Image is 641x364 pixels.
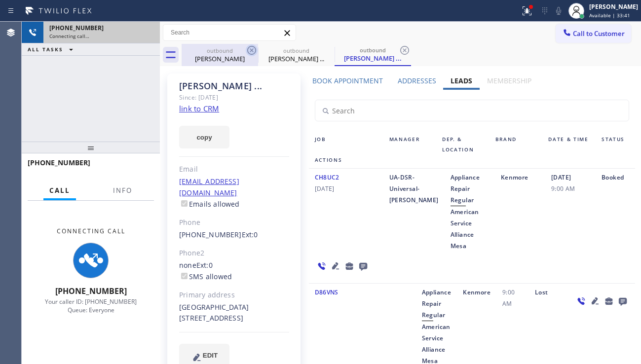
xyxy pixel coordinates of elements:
span: Appliance Repair Regular [451,173,480,204]
div: [PERSON_NAME] ... [179,80,289,92]
div: [PERSON_NAME] ... [259,54,334,63]
label: Membership [487,76,531,85]
div: Kenmore [495,172,545,252]
span: [PHONE_NUMBER] [55,286,127,296]
div: Date & Time [542,134,596,155]
span: ALL TASKS [28,46,63,53]
label: Book Appointment [312,76,383,85]
div: Actions [309,155,376,165]
span: American Service Alliance Mesa [451,208,479,250]
div: [PERSON_NAME] [589,2,638,11]
div: [PERSON_NAME] [183,54,257,63]
span: EDIT [203,352,218,359]
label: SMS allowed [179,272,232,281]
div: Since: [DATE] [179,92,289,103]
a: [EMAIL_ADDRESS][DOMAIN_NAME] [179,177,239,197]
div: Status [596,134,635,155]
span: [DATE] [315,183,377,194]
label: Addresses [398,76,436,85]
span: Available | 33:41 [589,12,630,19]
span: Call [49,186,70,195]
input: SMS allowed [181,273,188,279]
span: Connecting Call [57,227,125,235]
span: [PHONE_NUMBER] [28,158,90,167]
span: 9:00 AM [551,183,590,194]
div: Phone [179,217,289,228]
div: [DATE] [545,172,596,252]
div: Brand [490,134,543,155]
button: copy [179,126,229,148]
div: UA-DSR-Universal-[PERSON_NAME] [383,172,445,252]
div: Manager [383,134,437,155]
button: Info [107,181,138,200]
div: [GEOGRAPHIC_DATA][STREET_ADDRESS] [179,302,289,325]
a: link to CRM [179,104,219,113]
div: [PERSON_NAME] ... [336,54,410,63]
span: [PHONE_NUMBER] [49,24,104,32]
label: Emails allowed [179,199,240,209]
button: Mute [552,4,566,18]
span: Connecting call… [49,33,89,39]
div: John ... [336,44,410,65]
button: Call to Customer [556,24,631,43]
div: none [179,260,289,283]
div: outbound [259,47,334,54]
div: Dep. & Location [436,134,490,155]
span: Ext: 0 [242,230,258,239]
div: Patrice Hobbs [183,44,257,66]
input: Search [315,100,629,121]
div: outbound [336,46,410,54]
div: Job [309,134,383,155]
div: Phone2 [179,248,289,259]
label: Leads [451,76,472,85]
span: Appliance Repair Regular [422,288,452,319]
input: Emails allowed [181,200,188,207]
a: [PHONE_NUMBER] [179,230,242,239]
button: ALL TASKS [22,43,83,55]
span: D86VNS [315,288,339,296]
div: John ... [259,44,334,66]
span: Info [113,186,132,195]
span: Ext: 0 [196,260,213,270]
div: outbound [183,47,257,54]
span: Call to Customer [573,29,625,38]
div: Primary address [179,290,289,301]
div: Email [179,164,289,175]
span: Your caller ID: [PHONE_NUMBER] Queue: Everyone [45,297,137,314]
span: CH8UC2 [315,173,339,182]
button: Call [43,181,76,200]
span: 9:00 AM [502,287,523,309]
input: Search [163,25,296,40]
div: Booked [596,172,635,252]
